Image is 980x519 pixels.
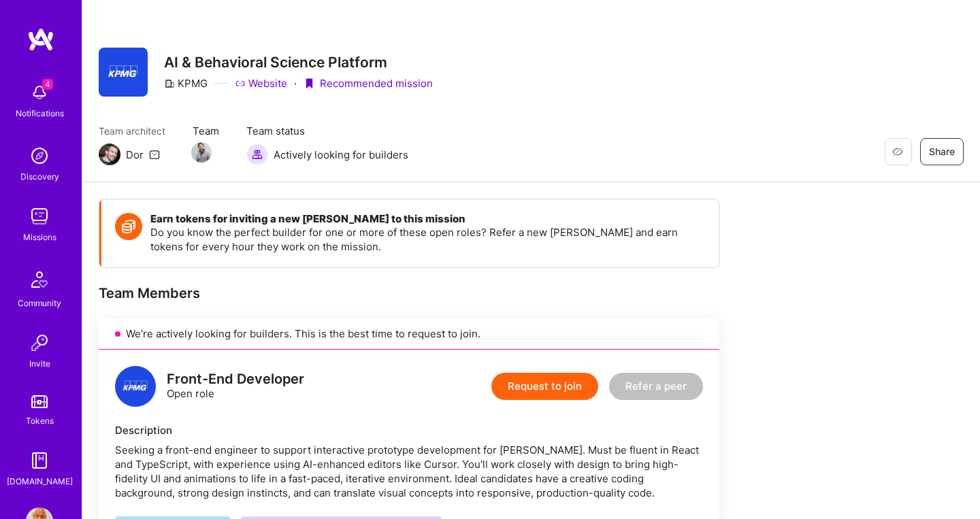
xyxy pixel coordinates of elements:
[23,230,56,244] div: Missions
[167,372,304,386] div: Front-End Developer
[274,148,408,162] span: Actively looking for builders
[26,203,53,230] img: teamwork
[23,263,56,296] img: Community
[149,149,160,160] i: icon Mail
[26,447,53,474] img: guide book
[26,79,53,106] img: bell
[99,318,719,350] div: We’re actively looking for builders. This is the best time to request to join.
[29,356,50,371] div: Invite
[27,27,54,52] img: logo
[16,106,64,120] div: Notifications
[26,142,53,169] img: discovery
[115,443,703,500] div: Seeking a front-end engineer to support interactive prototype development for [PERSON_NAME]. Must...
[115,366,156,407] img: logo
[164,54,433,71] h3: AI & Behavioral Science Platform
[99,284,719,302] div: Team Members
[99,124,165,138] span: Team architect
[491,373,598,400] button: Request to join
[150,225,705,254] p: Do you know the perfect builder for one or more of these open roles? Refer a new [PERSON_NAME] an...
[115,213,142,240] img: Token icon
[164,76,208,90] div: KPMG
[929,145,955,158] span: Share
[235,76,287,90] a: Website
[294,76,297,90] div: ·
[193,124,219,138] span: Team
[42,79,53,90] span: 4
[304,76,433,90] div: Recommended mission
[246,144,268,165] img: Actively looking for builders
[892,146,903,157] i: icon EyeClosed
[20,169,59,184] div: Discovery
[304,78,314,89] i: icon PurpleRibbon
[7,474,73,488] div: [DOMAIN_NAME]
[99,48,148,97] img: Company Logo
[99,144,120,165] img: Team Architect
[246,124,408,138] span: Team status
[26,414,54,428] div: Tokens
[164,78,175,89] i: icon CompanyGray
[115,423,703,437] div: Description
[609,373,703,400] button: Refer a peer
[18,296,61,310] div: Community
[150,213,705,225] h4: Earn tokens for inviting a new [PERSON_NAME] to this mission
[167,372,304,401] div: Open role
[191,142,212,163] img: Team Member Avatar
[126,148,144,162] div: Dor
[26,329,53,356] img: Invite
[31,395,48,408] img: tokens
